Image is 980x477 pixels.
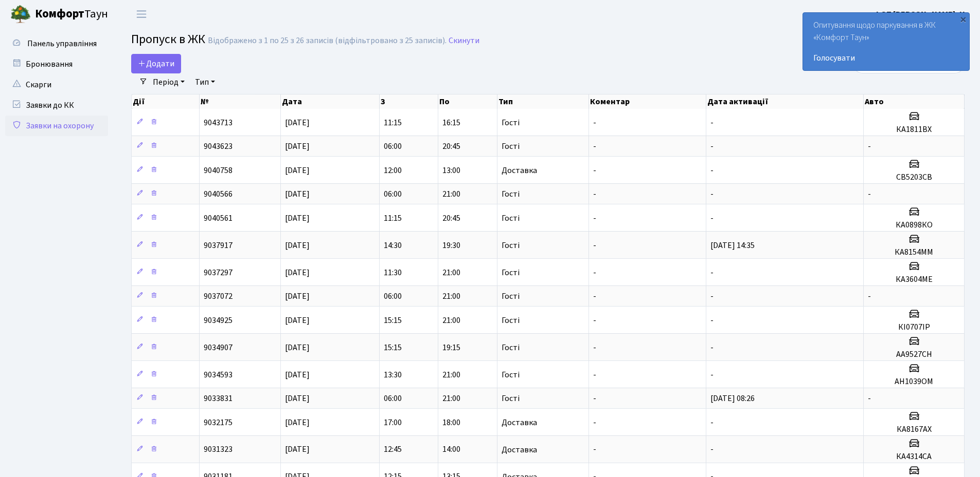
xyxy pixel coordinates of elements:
h5: КІ0707ІР [868,322,960,332]
span: - [710,165,714,176]
span: [DATE] 14:35 [710,240,755,251]
span: - [710,417,714,428]
span: [DATE] [285,165,310,176]
div: × [958,14,968,24]
span: 15:15 [384,315,402,326]
span: 9033831 [204,393,233,404]
span: 20:45 [442,141,460,152]
span: - [710,291,714,302]
a: Скарги [5,74,108,95]
span: Доставка [502,446,537,454]
h5: КА8154ММ [868,247,960,257]
span: Таун [35,6,108,23]
span: Гості [502,344,520,352]
b: Комфорт [35,6,84,22]
span: 14:00 [442,444,460,455]
span: 21:00 [442,267,460,278]
span: - [593,188,596,200]
img: logo.png [10,4,31,25]
span: [DATE] [285,291,310,302]
span: 9040758 [204,165,233,176]
span: [DATE] [285,444,310,455]
span: 15:15 [384,342,402,353]
th: По [438,94,497,109]
span: 18:00 [442,417,460,428]
span: - [868,393,871,404]
span: [DATE] [285,240,310,251]
a: Додати [131,54,181,73]
span: [DATE] [285,267,310,278]
span: - [593,267,596,278]
th: Дата [281,94,380,109]
h5: КА3604МЕ [868,275,960,284]
span: [DATE] 08:26 [710,393,755,404]
span: Панель управління [27,38,97,49]
span: 13:30 [384,369,402,380]
div: Опитування щодо паркування в ЖК «Комфорт Таун» [803,13,969,70]
span: - [710,188,714,200]
a: Голосувати [813,52,959,64]
span: - [710,315,714,326]
span: 9043713 [204,117,233,128]
th: Коментар [589,94,706,109]
span: 9031323 [204,444,233,455]
span: 21:00 [442,369,460,380]
h5: КА4314СА [868,452,960,462]
span: [DATE] [285,117,310,128]
span: - [710,267,714,278]
span: 9034593 [204,369,233,380]
span: Гості [502,241,520,250]
span: Доставка [502,166,537,175]
h5: КА1811ВХ [868,125,960,135]
div: Відображено з 1 по 25 з 26 записів (відфільтровано з 25 записів). [208,36,447,46]
h5: СВ5203СВ [868,173,960,182]
span: - [593,369,596,380]
span: - [868,141,871,152]
span: Гості [502,269,520,277]
span: Пропуск в ЖК [131,30,205,48]
th: Авто [864,94,965,109]
span: 9040561 [204,213,233,224]
a: Період [149,73,189,91]
span: [DATE] [285,393,310,404]
h5: КА0898КО [868,220,960,230]
span: [DATE] [285,141,310,152]
th: Тип [497,94,589,109]
a: Панель управління [5,33,108,54]
span: - [593,315,596,326]
span: 21:00 [442,393,460,404]
span: - [593,342,596,353]
span: 20:45 [442,213,460,224]
span: - [868,188,871,200]
span: 19:15 [442,342,460,353]
span: 21:00 [442,315,460,326]
span: [DATE] [285,213,310,224]
span: Гості [502,190,520,198]
th: Дата активації [706,94,864,109]
span: - [593,117,596,128]
h5: АН1039ОМ [868,377,960,387]
span: 06:00 [384,141,402,152]
span: 16:15 [442,117,460,128]
span: 9034925 [204,315,233,326]
span: 21:00 [442,188,460,200]
span: Гості [502,316,520,325]
a: ФОП [PERSON_NAME]. Н. [874,8,968,21]
span: 11:15 [384,117,402,128]
span: [DATE] [285,342,310,353]
span: - [593,141,596,152]
span: Гості [502,214,520,222]
span: 9040566 [204,188,233,200]
span: - [593,417,596,428]
span: Гості [502,119,520,127]
span: 9037917 [204,240,233,251]
a: Заявки на охорону [5,116,108,136]
span: [DATE] [285,188,310,200]
span: [DATE] [285,369,310,380]
span: Доставка [502,418,537,427]
a: Бронювання [5,54,108,74]
th: З [380,94,438,109]
span: - [593,291,596,302]
span: - [710,141,714,152]
span: [DATE] [285,315,310,326]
